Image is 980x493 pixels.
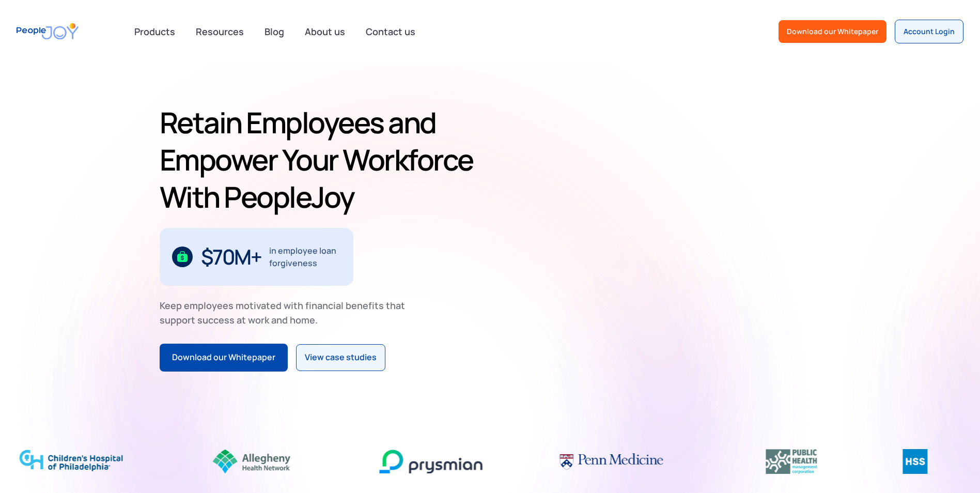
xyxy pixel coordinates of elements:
[160,104,486,215] h1: Retain Employees and Empower Your Workforce With PeopleJoy
[299,20,351,43] a: About us
[787,26,878,37] div: Download our Whitepaper
[305,351,377,364] div: View case studies
[360,20,422,43] a: Contact us
[160,298,414,327] div: Keep employees motivated with financial benefits that support success at work and home.
[190,20,250,43] a: Resources
[160,344,288,372] a: Download our Whitepaper
[904,26,955,37] div: Account Login
[160,228,353,286] div: 1 / 3
[17,17,79,46] a: home
[201,249,261,265] div: $70M+
[779,20,886,43] a: Download our Whitepaper
[296,344,385,371] a: View case studies
[269,244,341,269] div: in employee loan forgiveness
[172,351,275,364] div: Download our Whitepaper
[128,21,181,42] div: Products
[895,20,963,43] a: Account Login
[258,20,290,43] a: Blog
